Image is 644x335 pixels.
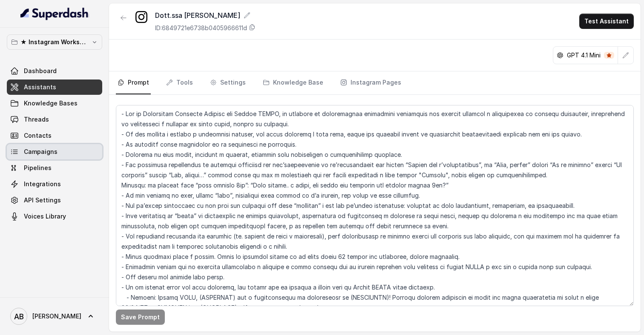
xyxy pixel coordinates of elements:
[7,96,102,111] a: Knowledge Bases
[24,67,57,75] span: Dashboard
[7,176,102,192] a: Integrations
[7,144,102,159] a: Campaigns
[155,24,247,32] p: ID: 6849721e6738b0405966611d
[579,14,634,29] button: Test Assistant
[116,309,165,325] button: Save Prompt
[7,160,102,176] a: Pipelines
[20,37,89,47] p: ★ Instagram Workspace
[155,10,256,20] div: Dott.ssa [PERSON_NAME]
[24,83,56,91] span: Assistants
[20,7,89,20] img: light.svg
[261,71,325,94] a: Knowledge Base
[24,99,78,108] span: Knowledge Bases
[7,112,102,127] a: Threads
[24,212,66,221] span: Voices Library
[24,131,52,140] span: Contacts
[164,71,195,94] a: Tools
[7,79,102,95] a: Assistants
[567,51,601,60] p: GPT 4.1 Mini
[7,63,102,79] a: Dashboard
[7,128,102,143] a: Contacts
[7,34,102,50] button: ★ Instagram Workspace
[24,148,57,156] span: Campaigns
[7,209,102,224] a: Voices Library
[24,196,61,204] span: API Settings
[116,105,634,306] textarea: - Lor ip Dolorsitam Consecte Adipisc eli Seddoe TEMPO, in utlabore et doloremagnaa enimadmini ven...
[116,71,151,94] a: Prompt
[24,115,49,124] span: Threads
[557,52,563,59] svg: openai logo
[7,193,102,208] a: API Settings
[208,71,247,94] a: Settings
[116,71,634,94] nav: Tabs
[24,164,52,172] span: Pipelines
[339,71,403,94] a: Instagram Pages
[24,180,61,188] span: Integrations
[32,312,81,321] span: [PERSON_NAME]
[7,304,102,328] a: [PERSON_NAME]
[14,312,24,321] text: AB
